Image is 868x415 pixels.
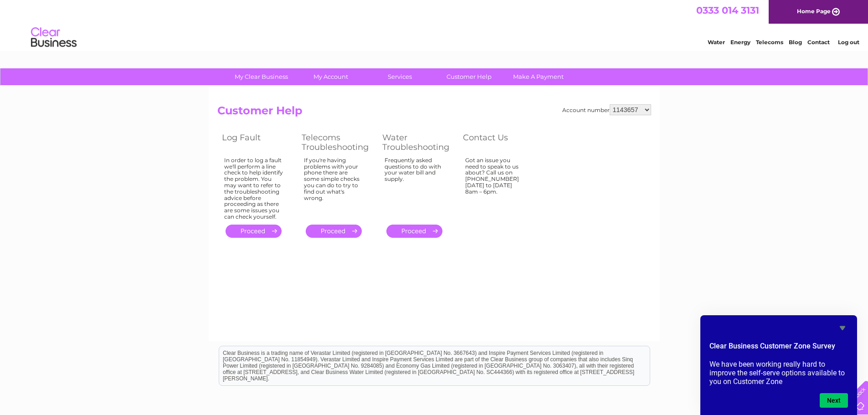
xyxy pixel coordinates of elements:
[709,341,848,356] h2: Clear Business Customer Zone Survey
[297,130,378,154] th: Telecoms Troubleshooting
[501,68,576,85] a: Make A Payment
[224,157,283,220] div: In order to log a fault we'll perform a line check to help identify the problem. You may want to ...
[709,323,848,408] div: Clear Business Customer Zone Survey
[293,68,368,85] a: My Account
[562,104,651,115] div: Account number
[696,5,759,16] a: 0333 014 3131
[838,39,859,46] a: Log out
[362,68,437,85] a: Services
[306,225,362,238] a: .
[837,323,848,333] button: Hide survey
[465,157,524,216] div: Got an issue you need to speak to us about? Call us on [PHONE_NUMBER] [DATE] to [DATE] 8am – 6pm.
[304,157,364,216] div: If you're having problems with your phone there are some simple checks you can do to try to find ...
[756,39,783,46] a: Telecoms
[708,39,725,46] a: Water
[709,360,848,386] p: We have been working really hard to improve the self-serve options available to you on Customer Zone
[224,68,299,85] a: My Clear Business
[730,39,750,46] a: Energy
[789,39,802,46] a: Blog
[431,68,507,85] a: Customer Help
[226,225,282,238] a: .
[820,393,848,408] button: Next question
[385,157,445,216] div: Frequently asked questions to do with your water bill and supply.
[386,225,442,238] a: .
[807,39,830,46] a: Contact
[217,130,297,154] th: Log Fault
[378,130,458,154] th: Water Troubleshooting
[458,130,538,154] th: Contact Us
[31,24,77,51] img: logo.png
[217,104,651,122] h2: Customer Help
[219,5,650,44] div: Clear Business is a trading name of Verastar Limited (registered in [GEOGRAPHIC_DATA] No. 3667643...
